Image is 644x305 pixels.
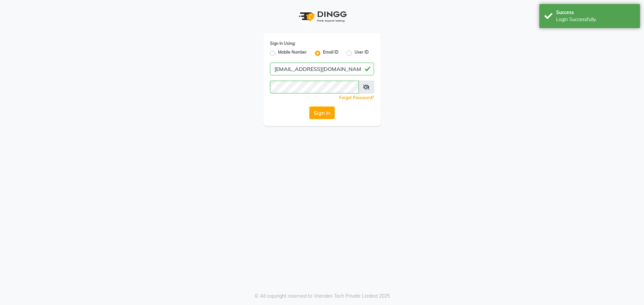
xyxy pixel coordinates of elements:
div: Success [556,9,635,16]
a: Forgot Password? [339,95,374,100]
button: Sign In [309,106,335,119]
label: Mobile Number [278,49,307,57]
input: Username [270,81,359,93]
label: Sign In Using: [270,41,296,47]
img: logo1.svg [295,7,349,26]
div: Login Successfully. [556,16,635,23]
label: Email ID [323,49,338,57]
label: User ID [355,49,369,57]
input: Username [270,63,374,75]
